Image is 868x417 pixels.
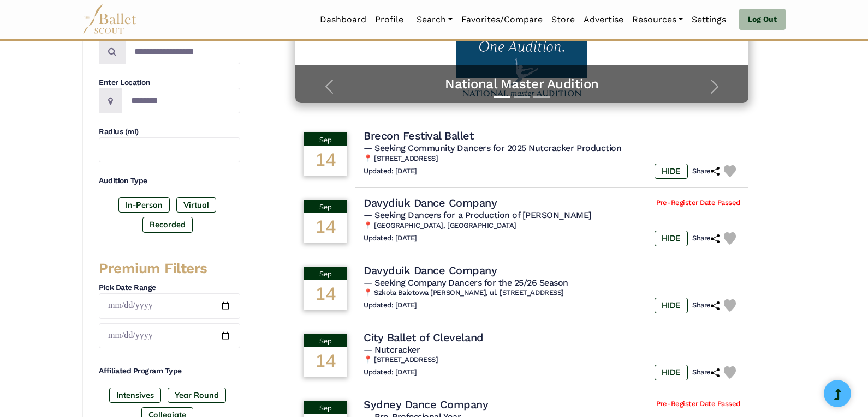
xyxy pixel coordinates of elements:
[364,368,417,377] h6: Updated: [DATE]
[99,126,240,137] h4: Radius (mi)
[364,397,488,412] h4: Sydney Dance Company
[99,176,240,186] h4: Audition Type
[304,280,347,310] div: 14
[304,267,347,280] div: Sep
[457,8,547,31] a: Favorites/Compare
[692,301,720,310] h6: Share
[304,347,347,377] div: 14
[316,8,371,31] a: Dashboard
[304,132,347,146] div: Sep
[364,263,497,277] h4: Davyduik Dance Company
[656,198,740,208] span: Pre-Register Date Passed
[494,90,510,103] button: Slide 1
[304,200,347,213] div: Sep
[687,8,730,31] a: Settings
[99,282,240,293] h4: Pick Date Range
[364,196,497,210] h4: Davydiuk Dance Company
[304,213,347,243] div: 14
[412,8,457,31] a: Search
[99,259,240,278] h3: Premium Filters
[142,217,193,232] label: Recorded
[364,234,417,243] h6: Updated: [DATE]
[364,143,621,153] span: — Seeking Community Dancers for 2025 Nutcracker Production
[692,368,720,377] h6: Share
[655,298,688,313] label: HIDE
[364,277,568,288] span: — Seeking Company Dancers for the 25/26 Season
[628,8,687,31] a: Resources
[547,8,579,31] a: Store
[655,231,688,246] label: HIDE
[99,77,240,88] h4: Enter Location
[176,197,216,213] label: Virtual
[304,334,347,347] div: Sep
[364,154,740,164] h6: 📍 [STREET_ADDRESS]
[656,400,740,409] span: Pre-Register Date Passed
[304,401,347,414] div: Sep
[692,234,720,243] h6: Share
[364,330,483,345] h4: City Ballet of Cleveland
[168,388,226,403] label: Year Round
[118,197,170,213] label: In-Person
[364,129,473,143] h4: Brecon Festival Ballet
[364,221,740,231] h6: 📍 [GEOGRAPHIC_DATA], [GEOGRAPHIC_DATA]
[304,146,347,176] div: 14
[364,345,420,355] span: — Nutcracker
[579,8,628,31] a: Advertise
[364,167,417,176] h6: Updated: [DATE]
[514,90,530,103] button: Slide 2
[125,39,240,64] input: Search by names...
[364,288,740,298] h6: 📍 Szkoła Baletowa [PERSON_NAME], ul. [STREET_ADDRESS]
[371,8,408,31] a: Profile
[655,164,688,179] label: HIDE
[692,167,720,176] h6: Share
[122,88,240,113] input: Location
[364,355,740,365] h6: 📍 [STREET_ADDRESS]
[306,76,738,93] a: National Master Audition
[739,9,786,31] a: Log Out
[99,366,240,377] h4: Affiliated Program Type
[533,90,550,103] button: Slide 3
[109,388,161,403] label: Intensives
[364,210,592,220] span: — Seeking Dancers for a Production of [PERSON_NAME]
[364,301,417,310] h6: Updated: [DATE]
[655,365,688,380] label: HIDE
